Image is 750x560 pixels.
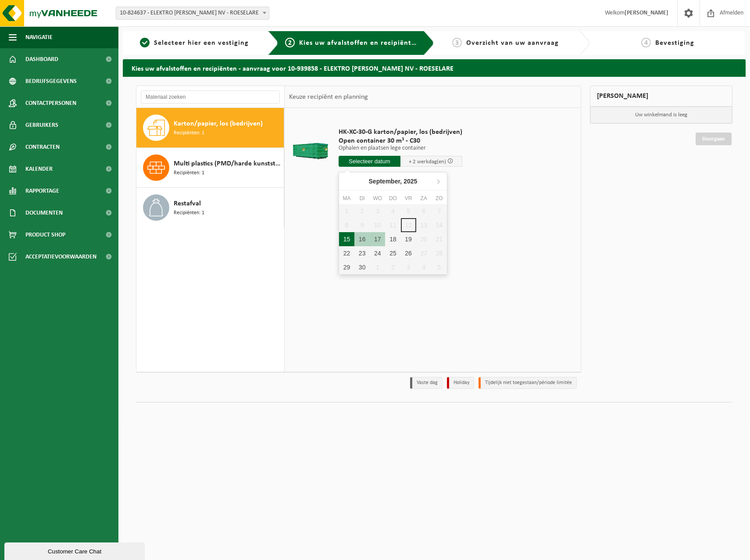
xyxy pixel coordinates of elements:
span: Contactpersonen [25,92,76,114]
div: 26 [401,246,416,260]
span: Rapportage [25,180,59,202]
span: Kies uw afvalstoffen en recipiënten [299,39,420,47]
div: 18 [385,232,400,246]
span: Karton/papier, los (bedrijven) [174,118,263,129]
div: 17 [370,232,385,246]
span: Dashboard [25,48,58,70]
span: 10-824637 - ELEKTRO ANDRE GEVAERT NV - ROESELARE [116,7,269,20]
div: 19 [401,232,416,246]
strong: [PERSON_NAME] [625,10,668,16]
span: Gebruikers [25,114,58,136]
span: Documenten [25,202,63,224]
div: September, [365,174,421,188]
div: 30 [354,260,370,274]
button: Restafval Recipiënten: 1 [136,188,284,227]
span: 2 [285,38,295,47]
div: 3 [401,260,416,274]
div: vr [401,194,416,203]
span: Contracten [25,136,60,158]
p: Ophalen en plaatsen lege container [339,145,462,151]
div: [PERSON_NAME] [590,86,732,107]
div: wo [370,194,385,203]
span: 3 [452,38,462,47]
input: Selecteer datum [339,156,400,167]
span: 10-824637 - ELEKTRO ANDRE GEVAERT NV - ROESELARE [116,7,269,19]
a: 1Selecteer hier een vestiging [127,38,261,48]
span: Recipiënten: 1 [174,169,204,177]
a: Doorgaan [696,133,732,145]
div: do [385,194,400,203]
span: Open container 30 m³ - C30 [339,136,462,145]
div: 1 [370,260,385,274]
i: 2025 [404,178,417,184]
div: di [354,194,370,203]
button: Karton/papier, los (bedrijven) Recipiënten: 1 [136,108,284,148]
div: 24 [370,246,385,260]
span: Navigatie [25,26,53,48]
div: ma [339,194,354,203]
div: 15 [339,232,354,246]
span: Product Shop [25,224,65,246]
div: 25 [385,246,400,260]
div: zo [432,194,447,203]
span: HK-XC-30-G karton/papier, los (bedrijven) [339,128,462,136]
h2: Kies uw afvalstoffen en recipiënten - aanvraag voor 10-939858 - ELEKTRO [PERSON_NAME] NV - ROESELARE [123,59,746,76]
button: Multi plastics (PMD/harde kunststoffen/spanbanden/EPS/folie naturel/folie gemengd) Recipiënten: 1 [136,148,284,188]
span: Selecteer hier een vestiging [154,39,249,47]
span: Recipiënten: 1 [174,129,204,137]
span: Bevestiging [655,39,694,47]
div: Keuze recipiënt en planning [285,86,372,108]
span: Acceptatievoorwaarden [25,246,96,268]
span: Kalender [25,158,53,180]
div: 29 [339,260,354,274]
span: Bedrijfsgegevens [25,70,77,92]
li: Tijdelijk niet toegestaan/période limitée [479,377,577,389]
span: Overzicht van uw aanvraag [466,39,559,47]
li: Holiday [447,377,474,389]
div: 16 [354,232,370,246]
div: 23 [354,246,370,260]
span: + 2 werkdag(en) [409,159,446,165]
span: 4 [641,38,651,47]
p: Uw winkelmand is leeg [590,107,732,123]
span: Restafval [174,198,201,209]
span: Multi plastics (PMD/harde kunststoffen/spanbanden/EPS/folie naturel/folie gemengd) [174,158,282,169]
input: Materiaal zoeken [141,90,280,104]
li: Vaste dag [410,377,443,389]
div: 2 [385,260,400,274]
iframe: chat widget [4,541,146,560]
span: Recipiënten: 1 [174,209,204,217]
div: 22 [339,246,354,260]
span: 1 [140,38,150,47]
div: za [416,194,432,203]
